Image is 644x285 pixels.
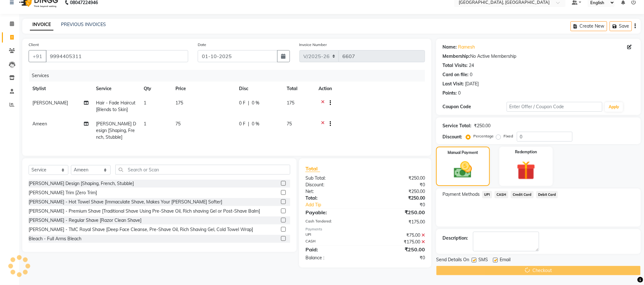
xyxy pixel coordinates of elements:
[29,189,97,196] div: [PERSON_NAME] Trim [Zero Trim]
[482,191,492,198] span: UPI
[448,150,478,156] label: Manual Payment
[29,180,134,187] div: [PERSON_NAME] Design [Shaping, French, Stubble]
[442,71,469,78] div: Card on file:
[29,50,46,62] button: +91
[287,121,292,127] span: 75
[301,175,365,182] div: Sub Total:
[301,239,365,245] div: CASH
[301,209,365,216] div: Payable:
[465,81,479,87] div: [DATE]
[365,255,430,261] div: ₹0
[365,188,430,195] div: ₹250.00
[29,70,430,82] div: Services
[46,50,188,62] input: Search by Name/Mobile/Email/Code
[29,199,222,205] div: [PERSON_NAME] - Hot Towel Shave [Immaculate Shave, Makes Your [PERSON_NAME] Softer]
[495,191,508,198] span: CASH
[172,82,235,96] th: Price
[365,175,430,182] div: ₹250.00
[458,44,475,50] a: Ramesh
[239,121,245,127] span: 0 F
[442,53,634,60] div: No Active Membership
[144,121,146,127] span: 1
[315,82,425,96] th: Action
[442,191,480,198] span: Payment Methods
[198,42,206,48] label: Date
[248,121,249,127] span: |
[301,202,376,208] a: Add Tip
[365,209,430,216] div: ₹250.00
[115,165,290,175] input: Search or Scan
[442,44,457,50] div: Name:
[478,256,488,264] span: SMS
[442,90,457,96] div: Points:
[473,133,494,139] label: Percentage
[442,103,506,110] div: Coupon Code
[458,90,461,96] div: 0
[511,159,541,182] img: _gift.svg
[365,182,430,188] div: ₹0
[442,53,470,60] div: Membership:
[301,232,365,239] div: UPI
[287,100,294,106] span: 175
[29,226,253,233] div: [PERSON_NAME] - TMC Royal Shave [Deep Face Cleanse, Pre-Shave Oil, Rich Shaving Gel, Cold Towel W...
[469,62,474,69] div: 24
[29,82,92,96] th: Stylist
[365,232,430,239] div: ₹75.00
[175,121,181,127] span: 75
[92,82,140,96] th: Service
[301,246,365,253] div: Paid:
[144,100,146,106] span: 1
[96,100,135,112] span: Hair - Fade Haircut [Blends to Skin]
[32,121,47,127] span: Ameen
[239,100,245,106] span: 0 F
[29,42,39,48] label: Client
[442,62,468,69] div: Total Visits:
[365,219,430,225] div: ₹175.00
[301,188,365,195] div: Net:
[175,100,183,106] span: 175
[365,239,430,245] div: ₹175.00
[30,19,53,30] a: INVOICE
[252,100,259,106] span: 0 %
[299,42,327,48] label: Invoice Number
[376,202,430,208] div: ₹0
[474,123,490,129] div: ₹250.00
[61,22,106,27] a: PREVIOUS INVOICES
[301,255,365,261] div: Balance :
[442,235,468,242] div: Description:
[507,102,603,112] input: Enter Offer / Coupon Code
[305,227,425,232] div: Payments
[32,100,68,106] span: [PERSON_NAME]
[436,256,469,264] span: Send Details On
[511,191,534,198] span: Credit Card
[571,21,607,31] button: Create New
[140,82,172,96] th: Qty
[442,81,464,87] div: Last Visit:
[536,191,558,198] span: Debit Card
[252,121,259,127] span: 0 %
[504,133,513,139] label: Fixed
[283,82,315,96] th: Total
[96,121,136,140] span: [PERSON_NAME] Design [Shaping, French, Stubble]
[610,21,632,31] button: Save
[29,235,81,242] div: Bleach - Full Arms Bleach
[235,82,283,96] th: Disc
[448,159,478,180] img: _cash.svg
[301,195,365,202] div: Total:
[29,208,260,215] div: [PERSON_NAME] - Premium Shave [Traditional Shave Using Pre-Shave Oil, Rich shaving Gel or Post-Sh...
[515,149,537,155] label: Redemption
[605,102,623,112] button: Apply
[301,219,365,225] div: Cash Tendered:
[442,134,462,140] div: Discount:
[442,123,471,129] div: Service Total:
[470,71,472,78] div: 0
[365,246,430,253] div: ₹250.00
[301,182,365,188] div: Discount:
[248,100,249,106] span: |
[500,256,510,264] span: Email
[305,165,320,172] span: Total
[29,217,141,224] div: [PERSON_NAME] - Regular Shave [Razor Clean Shave]
[365,195,430,202] div: ₹250.00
